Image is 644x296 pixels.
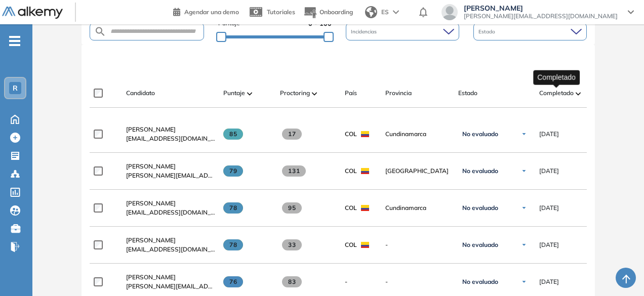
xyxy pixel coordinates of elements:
[126,125,215,134] a: [PERSON_NAME]
[361,131,369,137] img: COL
[381,8,389,17] span: ES
[539,277,559,286] span: [DATE]
[539,130,559,139] span: [DATE]
[223,129,243,140] span: 85
[462,167,498,175] span: No evaluado
[312,92,317,95] img: [missing "en.ARROW_ALT" translation]
[303,2,353,23] button: Onboarding
[464,4,618,12] span: [PERSON_NAME]
[223,202,243,214] span: 78
[126,162,176,170] span: [PERSON_NAME]
[393,10,399,14] img: arrow
[126,273,176,281] span: [PERSON_NAME]
[521,168,527,174] img: Ícono de flecha
[361,168,369,174] img: COL
[223,276,243,287] span: 76
[282,239,302,250] span: 33
[13,84,18,92] span: R
[126,208,215,217] span: [EMAIL_ADDRESS][DOMAIN_NAME]
[521,205,527,211] img: Ícono de flecha
[126,162,215,171] a: [PERSON_NAME]
[345,203,357,213] span: COL
[385,277,450,286] span: -
[94,25,106,38] img: SEARCH_ALT
[385,203,450,213] span: Cundinamarca
[126,171,215,180] span: [PERSON_NAME][EMAIL_ADDRESS][DOMAIN_NAME]
[319,8,353,16] span: Onboarding
[126,89,155,98] span: Candidato
[126,273,215,282] a: [PERSON_NAME]
[462,204,498,212] span: No evaluado
[126,245,215,254] span: [EMAIL_ADDRESS][DOMAIN_NAME]
[223,239,243,250] span: 78
[267,8,295,16] span: Tutoriales
[223,165,243,177] span: 79
[247,92,252,95] img: [missing "en.ARROW_ALT" translation]
[533,70,580,84] div: Completado
[385,166,450,176] span: [GEOGRAPHIC_DATA]
[223,89,245,98] span: Puntaje
[521,279,527,285] img: Ícono de flecha
[539,203,559,213] span: [DATE]
[345,89,357,98] span: País
[282,129,302,140] span: 17
[385,240,450,249] span: -
[464,12,618,20] span: [PERSON_NAME][EMAIL_ADDRESS][DOMAIN_NAME]
[126,125,176,133] span: [PERSON_NAME]
[521,242,527,248] img: Ícono de flecha
[173,5,239,17] a: Agendar una demo
[126,199,176,207] span: [PERSON_NAME]
[473,23,587,40] div: Estado
[345,130,357,139] span: COL
[126,199,215,208] a: [PERSON_NAME]
[282,202,302,214] span: 95
[539,89,574,98] span: Completado
[9,40,20,42] i: -
[458,89,477,98] span: Estado
[126,236,215,245] a: [PERSON_NAME]
[351,28,379,35] span: Incidencias
[365,6,377,18] img: world
[282,165,306,177] span: 131
[361,242,369,248] img: COL
[345,166,357,176] span: COL
[462,241,498,249] span: No evaluado
[576,92,581,95] img: [missing "en.ARROW_ALT" translation]
[539,166,559,176] span: [DATE]
[345,277,347,286] span: -
[478,28,497,35] span: Estado
[521,131,527,137] img: Ícono de flecha
[126,282,215,291] span: [PERSON_NAME][EMAIL_ADDRESS][DOMAIN_NAME]
[184,8,239,16] span: Agendar una demo
[462,278,498,286] span: No evaluado
[462,130,498,138] span: No evaluado
[385,130,450,139] span: Cundinamarca
[126,236,176,244] span: [PERSON_NAME]
[280,89,310,98] span: Proctoring
[282,276,302,287] span: 83
[345,240,357,249] span: COL
[361,205,369,211] img: COL
[346,23,459,40] div: Incidencias
[2,7,63,19] img: Logo
[539,240,559,249] span: [DATE]
[385,89,412,98] span: Provincia
[126,134,215,143] span: [EMAIL_ADDRESS][DOMAIN_NAME]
